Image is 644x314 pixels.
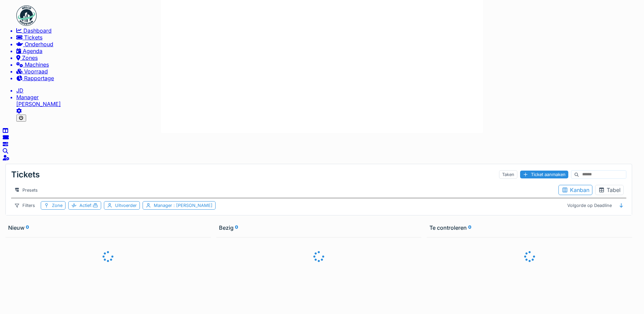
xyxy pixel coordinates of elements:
div: Taken [499,170,517,179]
span: Tickets [24,34,42,41]
span: Agenda [23,48,42,54]
span: Voorraad [24,68,48,75]
span: : [PERSON_NAME] [172,203,213,208]
a: Voorraad [16,68,641,75]
div: Actief [79,203,98,208]
span: Rapportage [24,75,54,82]
div: Manager [154,203,213,208]
a: Onderhoud [16,41,641,48]
li: JD [16,87,641,94]
a: Dashboard [16,27,641,34]
a: Zones [16,54,641,61]
div: Nieuw [8,224,208,231]
div: Manager [16,94,641,101]
span: Dashboard [23,27,52,34]
a: Rapportage [16,75,641,82]
a: Machines [16,61,641,68]
div: Filters [11,201,38,210]
a: JD Manager[PERSON_NAME] [16,87,641,107]
div: Bezig [219,224,419,231]
li: [PERSON_NAME] [16,94,641,107]
div: Kanban [562,187,589,193]
div: Uitvoerder [115,203,137,208]
a: Tickets [16,34,641,41]
sup: 0 [468,224,471,231]
span: Onderhoud [25,41,53,48]
span: : [91,203,98,208]
sup: 0 [235,224,238,231]
div: Volgorde op Deadline [564,201,615,210]
div: Presets [11,186,41,194]
a: Agenda [16,48,641,54]
span: Zones [22,54,38,61]
sup: 0 [26,224,29,231]
div: Tabel [598,187,621,193]
div: Zone [52,203,62,208]
img: Badge_color-CXgf-gQk.svg [16,5,37,26]
div: Tickets [11,167,40,182]
div: Te controleren [429,224,629,231]
div: Ticket aanmaken [520,171,568,178]
span: Machines [25,61,49,68]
